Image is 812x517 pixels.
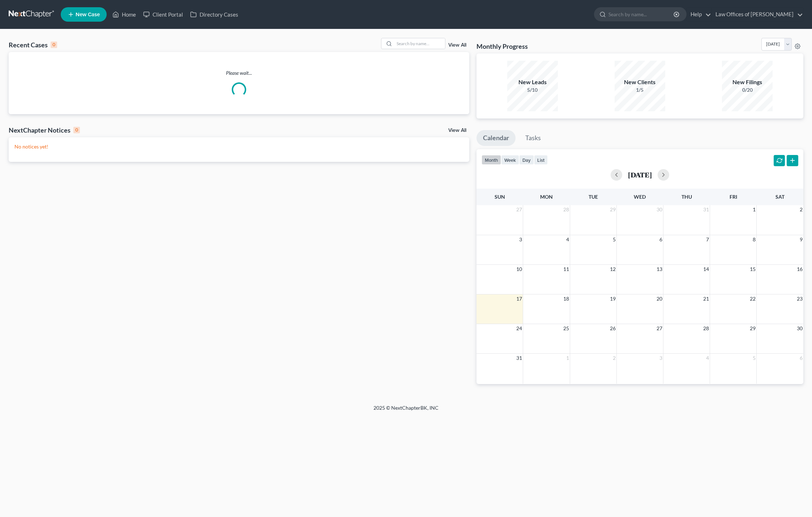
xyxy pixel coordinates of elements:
[799,205,803,214] span: 2
[659,235,663,244] span: 6
[749,324,756,333] span: 29
[516,265,523,273] span: 10
[749,265,756,273] span: 15
[448,128,466,133] a: View All
[799,235,803,244] span: 9
[565,354,570,362] span: 1
[519,155,534,165] button: day
[702,265,710,273] span: 14
[656,294,663,303] span: 20
[476,130,516,146] a: Calendar
[656,265,663,273] span: 13
[749,294,756,303] span: 22
[476,42,528,51] h3: Monthly Progress
[516,324,523,333] span: 24
[752,235,756,244] span: 8
[705,235,710,244] span: 7
[702,205,710,214] span: 31
[501,155,519,165] button: week
[563,205,570,214] span: 28
[394,38,445,49] input: Search by name...
[730,194,737,200] span: Fri
[516,294,523,303] span: 17
[615,86,665,94] div: 1/5
[615,78,665,86] div: New Clients
[796,324,803,333] span: 30
[187,8,242,21] a: Directory Cases
[482,155,501,165] button: month
[796,265,803,273] span: 16
[705,354,710,362] span: 4
[14,143,463,150] p: No notices yet!
[628,171,652,178] h2: [DATE]
[563,294,570,303] span: 18
[634,194,646,200] span: Wed
[752,205,756,214] span: 1
[507,86,558,94] div: 5/10
[518,235,523,244] span: 3
[702,294,710,303] span: 21
[799,354,803,362] span: 6
[519,130,547,146] a: Tasks
[722,86,773,94] div: 0/20
[9,69,469,77] p: Please wait...
[565,235,570,244] span: 4
[534,155,548,165] button: list
[563,265,570,273] span: 11
[200,404,612,417] div: 2025 © NextChapterBK, INC
[609,205,616,214] span: 29
[612,235,616,244] span: 5
[752,354,756,362] span: 5
[609,294,616,303] span: 19
[9,126,80,134] div: NextChapter Notices
[608,8,675,21] input: Search by name...
[609,324,616,333] span: 26
[681,194,692,200] span: Thu
[516,205,523,214] span: 27
[540,194,553,200] span: Mon
[589,194,598,200] span: Tue
[76,12,100,17] span: New Case
[495,194,505,200] span: Sun
[109,8,140,21] a: Home
[656,205,663,214] span: 30
[687,8,711,21] a: Help
[659,354,663,362] span: 3
[51,42,57,48] div: 0
[563,324,570,333] span: 25
[73,127,80,133] div: 0
[9,40,57,49] div: Recent Cases
[612,354,616,362] span: 2
[712,8,803,21] a: Law Offices of [PERSON_NAME]
[722,78,773,86] div: New Filings
[609,265,616,273] span: 12
[140,8,187,21] a: Client Portal
[656,324,663,333] span: 27
[507,78,558,86] div: New Leads
[775,194,785,200] span: Sat
[702,324,710,333] span: 28
[516,354,523,362] span: 31
[448,43,466,48] a: View All
[796,294,803,303] span: 23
